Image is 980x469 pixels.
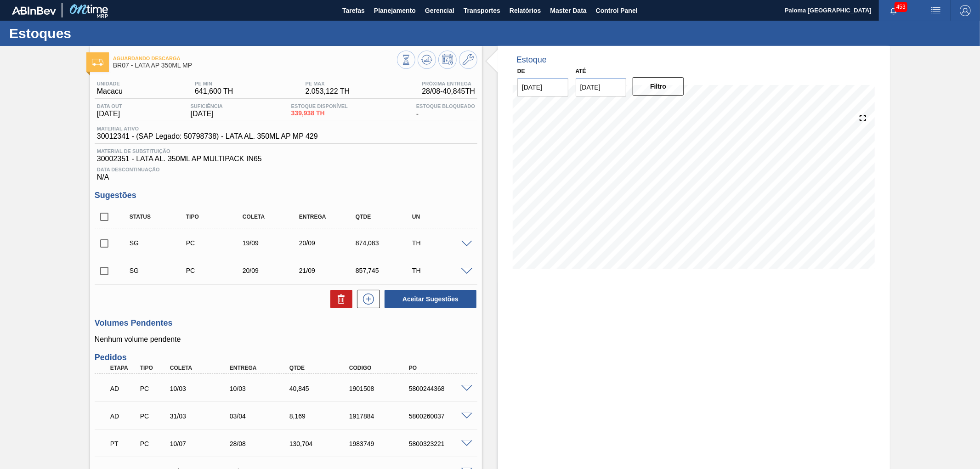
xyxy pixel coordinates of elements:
button: Atualizar Gráfico [418,51,436,69]
button: Ir ao Master Data / Geral [459,51,477,69]
p: PT [110,440,137,447]
span: Unidade [97,81,123,86]
div: 857,745 [353,267,417,274]
span: Próxima Entrega [422,81,475,86]
div: 10/03/2025 [227,385,295,392]
div: TH [410,239,473,247]
div: 8,169 [287,412,355,420]
span: Aguardando Descarga [113,56,397,61]
div: Nova sugestão [352,290,380,308]
div: 1901508 [347,385,414,392]
div: Pedido de Compra [184,239,247,247]
div: Sugestão Criada [127,267,191,274]
img: Ícone [92,59,103,66]
div: Qtde [287,365,355,371]
div: 874,083 [353,239,417,247]
div: 5800244368 [407,385,474,392]
div: 5800323221 [407,440,474,447]
span: 453 [895,2,907,12]
span: PE MAX [306,81,350,86]
button: Filtro [633,77,684,96]
div: Status [127,214,191,220]
label: De [517,68,525,74]
div: Pedido em Trânsito [108,434,140,454]
div: Aguardando Descarga [108,379,140,399]
h1: Estoques [9,28,172,39]
div: Coleta [240,214,304,220]
div: Pedido de Compra [138,385,170,392]
div: 19/09/2025 [240,239,304,247]
span: Tarefas [342,5,365,16]
div: Estoque [516,55,547,65]
span: Material de Substituição [97,148,475,154]
span: Planejamento [374,5,416,16]
div: Excluir Sugestões [326,290,352,308]
input: dd/mm/yyyy [576,78,627,96]
div: 31/03/2025 [168,412,235,420]
div: Sugestão Criada [127,239,191,247]
span: Material ativo [97,126,318,131]
span: Suficiência [191,103,223,109]
p: AD [110,412,137,420]
div: 5800260037 [407,412,474,420]
div: 20/09/2025 [297,239,360,247]
div: Pedido de Compra [184,267,247,274]
div: Etapa [108,365,140,371]
div: N/A [95,163,477,181]
span: Control Panel [596,5,638,16]
div: Tipo [138,365,170,371]
div: Tipo [184,214,247,220]
div: Entrega [227,365,295,371]
div: 40,845 [287,385,355,392]
div: 10/03/2025 [168,385,235,392]
span: Data Descontinuação [97,167,475,172]
span: 641,600 TH [195,87,233,96]
span: Estoque Disponível [291,103,348,109]
div: 130,704 [287,440,355,447]
span: Relatórios [510,5,541,16]
div: 10/07/2025 [168,440,235,447]
div: Aceitar Sugestões [380,289,477,309]
span: BR07 - LATA AP 350ML MP [113,62,397,69]
img: Logout [960,5,971,16]
span: 30002351 - LATA AL. 350ML AP MULTIPACK IN65 [97,155,475,163]
span: 30012341 - (SAP Legado: 50798738) - LATA AL. 350ML AP MP 429 [97,132,318,141]
span: Master Data [550,5,586,16]
div: 1917884 [347,412,414,420]
p: AD [110,385,137,392]
h3: Volumes Pendentes [95,318,477,328]
button: Notificações [879,4,908,17]
button: Programar Estoque [438,51,457,69]
span: Transportes [464,5,500,16]
h3: Sugestões [95,191,477,200]
div: Código [347,365,414,371]
img: TNhmsLtSVTkK8tSr43FrP2fwEKptu5GPRR3wAAAABJRU5ErkJggg== [12,6,56,15]
button: Visão Geral dos Estoques [397,51,415,69]
div: 21/09/2025 [297,267,360,274]
span: Gerencial [425,5,454,16]
div: 03/04/2025 [227,412,295,420]
div: Pedido de Compra [138,440,170,447]
div: UN [410,214,473,220]
div: - [414,103,477,118]
div: 20/09/2025 [240,267,304,274]
div: TH [410,267,473,274]
label: Até [576,68,586,74]
p: Nenhum volume pendente [95,335,477,344]
div: Coleta [168,365,235,371]
span: Data out [97,103,122,109]
div: 1983749 [347,440,414,447]
div: Pedido de Compra [138,412,170,420]
div: 28/08/2025 [227,440,295,447]
span: Estoque Bloqueado [416,103,475,109]
input: dd/mm/yyyy [517,78,568,96]
span: [DATE] [191,110,223,118]
div: PO [407,365,474,371]
span: 28/08 - 40,845 TH [422,87,475,96]
span: PE MIN [195,81,233,86]
span: [DATE] [97,110,122,118]
span: 339,938 TH [291,110,348,117]
div: Qtde [353,214,417,220]
div: Aguardando Descarga [108,406,140,426]
span: Macacu [97,87,123,96]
